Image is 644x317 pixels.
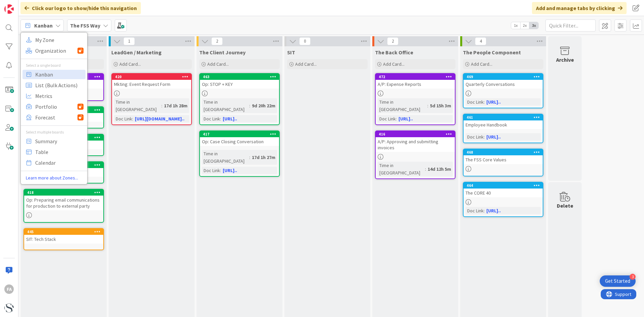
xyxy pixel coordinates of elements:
span: The Back Office [375,49,413,56]
div: 417 [200,131,279,137]
a: Summary [22,137,86,146]
div: 468The FSS Core Values [464,149,543,164]
span: Add Card... [295,61,317,67]
div: Doc Link [378,115,396,122]
span: 2x [520,22,529,29]
div: 417Op: Case Closing Conversation [200,131,279,146]
a: Organization [22,46,86,55]
div: 469Quarterly Conversations [464,74,543,89]
span: Calendar [35,158,84,168]
div: 418 [24,190,103,196]
img: Visit kanbanzone.com [4,4,14,14]
div: Select multiple boards [21,129,87,135]
span: : [396,115,397,122]
span: Summary [35,136,84,146]
a: [URL].. [223,167,237,173]
div: 463 [203,74,279,79]
div: 3 [630,274,636,280]
a: 469Quarterly ConversationsDoc Link:[URL].. [463,73,543,108]
a: Kanban [22,70,86,79]
div: Click our logo to show/hide this navigation [20,2,141,14]
span: Metrics [35,91,84,101]
span: 1 [123,37,135,45]
div: Archive [556,56,574,64]
div: Doc Link [202,167,220,174]
div: Time in [GEOGRAPHIC_DATA] [378,162,425,176]
div: 9d 20h 22m [250,102,277,109]
span: 2 [211,37,223,45]
span: 4 [475,37,486,45]
a: 472A/P: Expense ReportsTime in [GEOGRAPHIC_DATA]:5d 15h 3mDoc Link:[URL].. [375,73,455,125]
div: 463 [200,74,279,80]
span: : [484,207,485,214]
a: 417Op: Case Closing ConversationTime in [GEOGRAPHIC_DATA]:17d 1h 27mDoc Link:[URL].. [199,130,280,177]
a: Portfolio [22,102,86,111]
a: 463Op: STOP + KEYTime in [GEOGRAPHIC_DATA]:9d 20h 22mDoc Link:[URL].. [199,73,280,125]
div: Quarterly Conversations [464,80,543,89]
div: Doc Link [202,115,220,122]
div: Employee Handbook [464,120,543,129]
div: Time in [GEOGRAPHIC_DATA] [114,98,161,113]
a: 416A/P: Approving and submitting invoicesTime in [GEOGRAPHIC_DATA]:14d 12h 5m [375,130,455,179]
div: 445SIT: Tech Stack [24,229,103,244]
div: Doc Link [466,98,484,106]
div: SIT: Tech Stack [24,235,103,244]
div: Doc Link [114,115,132,122]
a: Metrics [22,91,86,101]
div: 445 [27,229,103,234]
div: 5d 15h 3m [428,102,453,109]
a: 461Employee HandbookDoc Link:[URL].. [463,114,543,143]
div: 469 [464,74,543,80]
span: : [161,102,162,109]
div: Get Started [605,278,630,284]
div: 420 [115,74,191,79]
div: 445 [24,229,103,235]
div: Op: Case Closing Conversation [200,137,279,146]
span: Table [35,147,84,157]
span: The Client Journey [199,49,246,56]
span: 0 [299,37,311,45]
b: The FSS Way [70,22,100,29]
a: 420Mkting: Event Request FormTime in [GEOGRAPHIC_DATA]:17d 1h 28mDoc Link:[URL][DOMAIN_NAME].. [111,73,192,125]
div: Doc Link [466,207,484,214]
div: 468 [467,150,543,155]
a: My Zone [22,35,86,45]
div: Open Get Started checklist, remaining modules: 3 [600,275,636,287]
span: : [484,133,485,141]
a: 445SIT: Tech Stack [23,228,104,250]
div: 17d 1h 28m [162,102,189,109]
img: avatar [4,303,14,313]
div: 468 [464,149,543,155]
span: LeadGen / Marketing [111,49,162,56]
span: Add Card... [383,61,405,67]
a: [URL].. [223,116,237,122]
div: 418Op: Preparing email communications for production to external party [24,190,103,210]
div: Add and manage tabs by clicking [532,2,627,14]
span: Forecast [35,112,77,122]
a: Learn more about Zones... [21,174,87,181]
div: FA [4,284,14,294]
div: 420Mkting: Event Request Form [112,74,191,89]
div: 416 [376,131,455,137]
div: 461 [464,114,543,120]
span: SIT [287,49,295,56]
span: : [249,154,250,161]
div: 469 [467,74,543,79]
div: 461Employee Handbook [464,114,543,129]
div: 14d 12h 5m [426,165,453,173]
span: : [220,115,221,122]
div: 461 [467,115,543,120]
a: [URL].. [486,208,501,214]
span: Kanban [34,21,53,30]
div: Time in [GEOGRAPHIC_DATA] [202,98,249,113]
span: Add Card... [207,61,229,67]
span: List (Bulk Actions) [35,80,84,90]
span: : [425,165,426,173]
a: 468The FSS Core Values [463,149,543,176]
span: : [427,102,428,109]
div: Op: Preparing email communications for production to external party [24,196,103,210]
div: Delete [557,202,573,210]
div: 420 [112,74,191,80]
div: Select a single board [21,62,87,68]
div: Time in [GEOGRAPHIC_DATA] [378,98,427,113]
